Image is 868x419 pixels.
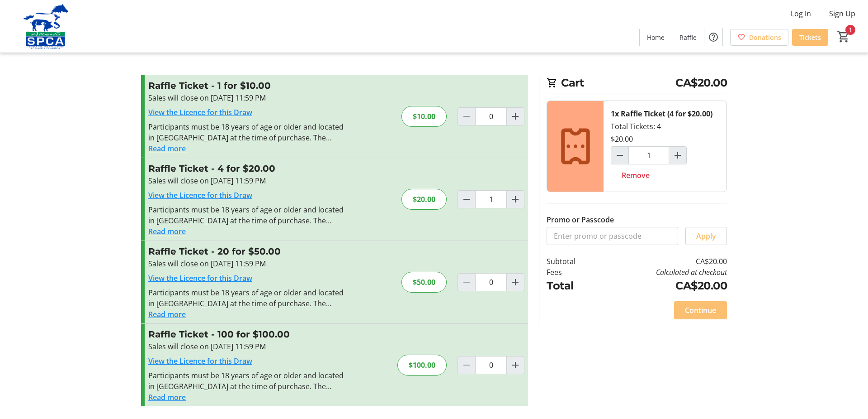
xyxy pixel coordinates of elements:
button: Continue [674,301,727,319]
button: Increment by one [507,108,524,125]
span: Apply [696,231,716,241]
td: Subtotal [547,256,599,267]
input: Raffle Ticket Quantity [475,356,507,374]
a: View the Licence for this Draw [148,107,252,117]
div: Sales will close on [DATE] 11:59 PM [148,341,346,352]
div: $50.00 [401,272,447,293]
button: Increment by one [507,356,524,374]
td: Total [547,278,599,294]
div: Sales will close on [DATE] 11:59 PM [148,258,346,269]
a: View the Licence for this Draw [148,190,252,200]
a: Donations [730,29,788,46]
div: Participants must be 18 years of age or older and located in [GEOGRAPHIC_DATA] at the time of pur... [148,204,346,226]
button: Read more [148,309,186,320]
div: Participants must be 18 years of age or older and located in [GEOGRAPHIC_DATA] at the time of pur... [148,121,346,143]
img: Alberta SPCA's Logo [5,4,86,49]
span: Log In [791,8,811,19]
div: Total Tickets: 4 [604,101,726,192]
button: Sign Up [822,6,863,21]
span: Remove [622,170,650,181]
span: Continue [685,305,716,316]
td: CA$20.00 [599,278,727,294]
button: Apply [685,227,727,245]
td: CA$20.00 [599,256,727,267]
a: Home [640,29,672,46]
button: Increment by one [507,191,524,208]
input: Raffle Ticket Quantity [475,190,507,208]
a: Raffle [672,29,704,46]
button: Read more [148,392,186,403]
span: CA$20.00 [675,75,727,91]
h2: Cart [547,75,727,93]
button: Read more [148,226,186,237]
h3: Raffle Ticket - 20 for $50.00 [148,245,346,258]
button: Help [704,28,722,46]
button: Increment by one [507,274,524,291]
div: Sales will close on [DATE] 11:59 PM [148,175,346,186]
a: View the Licence for this Draw [148,356,252,366]
span: Sign Up [829,8,855,19]
a: View the Licence for this Draw [148,273,252,283]
button: Cart [835,29,852,45]
span: Raffle [679,33,697,42]
button: Read more [148,143,186,154]
input: Raffle Ticket Quantity [475,107,507,125]
div: $10.00 [401,106,447,127]
td: Fees [547,267,599,278]
input: Enter promo or passcode [547,227,678,245]
input: Raffle Ticket (4 for $20.00) Quantity [628,146,669,164]
h3: Raffle Ticket - 100 for $100.00 [148,327,346,341]
div: $20.00 [611,134,633,144]
button: Remove [611,166,660,184]
td: Calculated at checkout [599,267,727,278]
input: Raffle Ticket Quantity [475,273,507,291]
label: Promo or Passcode [547,214,614,225]
div: $100.00 [397,355,447,376]
div: 1x Raffle Ticket (4 for $20.00) [611,108,712,119]
h3: Raffle Ticket - 1 for $10.00 [148,79,346,92]
button: Decrement by one [458,191,475,208]
div: Sales will close on [DATE] 11:59 PM [148,92,346,103]
span: Tickets [799,33,821,42]
button: Decrement by one [611,147,628,164]
span: Home [647,33,665,42]
div: Participants must be 18 years of age or older and located in [GEOGRAPHIC_DATA] at the time of pur... [148,370,346,392]
div: $20.00 [401,189,447,210]
button: Increment by one [669,147,686,164]
a: Tickets [792,29,828,46]
h3: Raffle Ticket - 4 for $20.00 [148,162,346,175]
span: Donations [749,33,781,42]
div: Participants must be 18 years of age or older and located in [GEOGRAPHIC_DATA] at the time of pur... [148,287,346,309]
button: Log In [783,6,818,21]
